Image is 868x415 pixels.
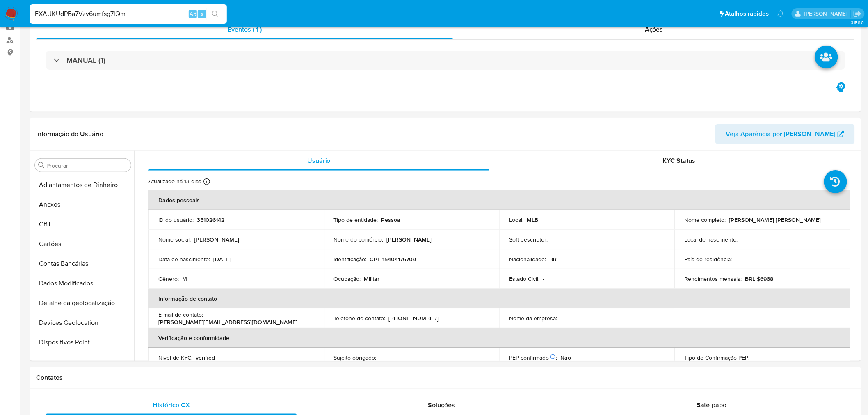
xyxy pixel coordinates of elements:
p: Telefone de contato : [334,315,386,322]
a: Sair [853,9,862,18]
p: Ocupação : [334,275,361,283]
button: Documentação [32,352,134,372]
span: s [201,10,203,18]
p: Atualizado há 13 dias [148,178,201,185]
button: Cartões [32,234,134,254]
p: Tipo de entidade : [334,216,378,223]
p: Nome social : [158,236,191,243]
p: Nome da empresa : [509,315,557,322]
button: Procurar [38,162,45,169]
h1: Informação do Usuário [36,130,103,138]
p: [DATE] [213,255,231,263]
p: Pessoa [381,216,401,223]
p: 351026142 [197,216,224,223]
p: laisa.felismino@mercadolivre.com [804,10,850,18]
p: Identificação : [334,255,367,263]
p: Rendimentos mensais : [685,275,742,283]
button: Devices Geolocation [32,313,134,333]
p: BRL $6968 [745,275,774,283]
p: Tipo de Confirmação PEP : [685,354,750,361]
p: verified [196,354,215,361]
input: Procurar [46,162,128,169]
span: Alt [190,10,196,18]
p: - [560,315,562,322]
span: Histórico CX [153,400,190,410]
p: [PERSON_NAME] [PERSON_NAME] [729,216,821,223]
div: MANUAL (1) [46,51,845,70]
p: [PERSON_NAME][EMAIL_ADDRESS][DOMAIN_NAME] [158,318,297,326]
p: Nome do comércio : [334,236,384,243]
span: Soluções [428,400,455,410]
p: Local : [509,216,523,223]
p: Não [560,354,571,361]
p: Gênero : [158,275,179,283]
p: CPF 15404176709 [370,255,416,263]
p: - [753,354,755,361]
th: Informação de contato [148,289,850,308]
p: ID do usuário : [158,216,194,223]
p: Sujeito obrigado : [334,354,377,361]
p: M [182,275,187,283]
p: Estado Civil : [509,275,539,283]
button: Veja Aparência por [PERSON_NAME] [715,124,855,144]
button: Contas Bancárias [32,254,134,274]
p: [PHONE_NUMBER] [389,315,439,322]
button: Dados Modificados [32,274,134,293]
p: Militar [364,275,380,283]
p: Soft descriptor : [509,236,548,243]
span: Ações [645,25,663,34]
span: Usuário [307,156,331,165]
span: KYC Status [663,156,696,165]
h1: Contatos [36,374,855,382]
input: Pesquise usuários ou casos... [30,9,227,19]
button: Anexos [32,195,134,214]
span: Atalhos rápidos [725,9,769,18]
a: Notificações [777,10,784,17]
p: E-mail de contato : [158,311,203,318]
button: Detalhe da geolocalização [32,293,134,313]
p: Nível de KYC : [158,354,192,361]
span: 3.158.0 [851,19,864,26]
p: - [741,236,743,243]
p: BR [549,255,557,263]
p: [PERSON_NAME] [387,236,432,243]
button: search-icon [207,8,224,20]
button: Dispositivos Point [32,333,134,352]
span: Veja Aparência por [PERSON_NAME] [726,124,836,144]
p: - [543,275,544,283]
p: [PERSON_NAME] [194,236,239,243]
th: Verificação e conformidade [148,328,850,348]
p: País de residência : [685,255,732,263]
span: Bate-papo [697,400,727,410]
button: CBT [32,214,134,234]
p: Nome completo : [685,216,726,223]
p: Nacionalidade : [509,255,546,263]
p: Local de nascimento : [685,236,738,243]
p: Data de nascimento : [158,255,210,263]
button: Adiantamentos de Dinheiro [32,175,134,195]
p: PEP confirmado : [509,354,557,361]
span: Eventos ( 1 ) [228,25,262,34]
th: Dados pessoais [148,190,850,210]
p: - [380,354,381,361]
h3: MANUAL (1) [66,56,105,65]
p: - [551,236,553,243]
p: - [736,255,737,263]
p: MLB [527,216,538,223]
